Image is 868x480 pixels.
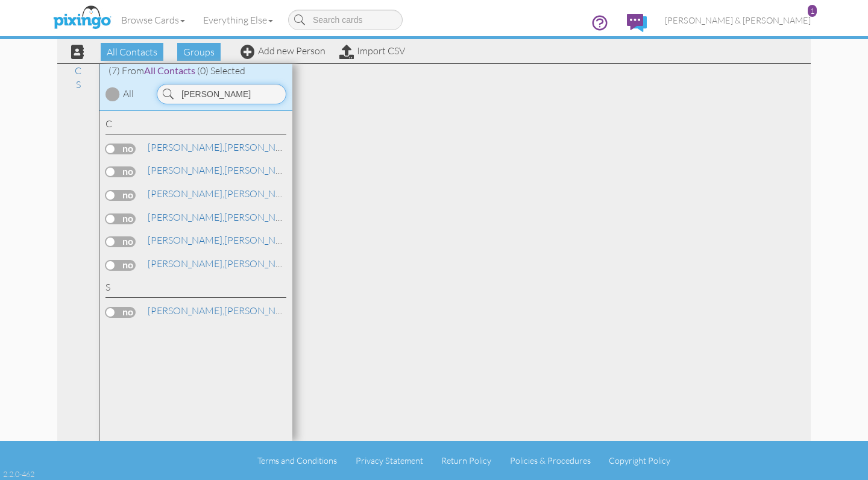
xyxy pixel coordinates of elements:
a: [PERSON_NAME] [146,256,300,271]
span: [PERSON_NAME], [148,305,224,317]
a: Everything Else [194,5,282,35]
a: Return Policy [441,455,491,466]
span: [PERSON_NAME] & [PERSON_NAME] [665,15,811,25]
a: [PERSON_NAME] & [PERSON_NAME] 1 [656,5,820,36]
a: Terms and Conditions [257,455,337,466]
span: [PERSON_NAME], [148,164,224,176]
div: S [105,280,286,298]
a: Policies & Procedures [510,455,591,466]
a: Browse Cards [112,5,194,35]
div: 2.2.0-462 [3,469,34,479]
a: Privacy Statement [356,455,423,466]
span: [PERSON_NAME], [148,257,224,270]
span: Groups [177,43,221,61]
input: Search cards [288,10,403,30]
span: [PERSON_NAME], [148,188,224,200]
span: [PERSON_NAME], [148,211,224,223]
span: All Contacts [144,65,195,76]
span: (0) Selected [197,65,245,77]
div: C [105,117,286,134]
a: [PERSON_NAME] [146,210,300,224]
span: All Contacts [101,43,163,61]
a: [PERSON_NAME] [146,163,300,177]
a: [PERSON_NAME] [146,233,300,247]
span: [PERSON_NAME], [148,141,224,153]
span: [PERSON_NAME], [148,234,224,246]
img: comments.svg [627,14,647,32]
a: [PERSON_NAME] [146,186,300,201]
a: Import CSV [339,45,405,57]
a: C [69,63,87,78]
img: pixingo logo [50,3,114,33]
a: [PERSON_NAME] [146,303,300,318]
div: 1 [808,5,817,17]
a: Copyright Policy [609,455,670,466]
div: All [123,87,134,101]
a: S [70,77,87,92]
div: (7) From [99,64,292,78]
a: Add new Person [241,45,325,57]
a: [PERSON_NAME] [146,140,300,154]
